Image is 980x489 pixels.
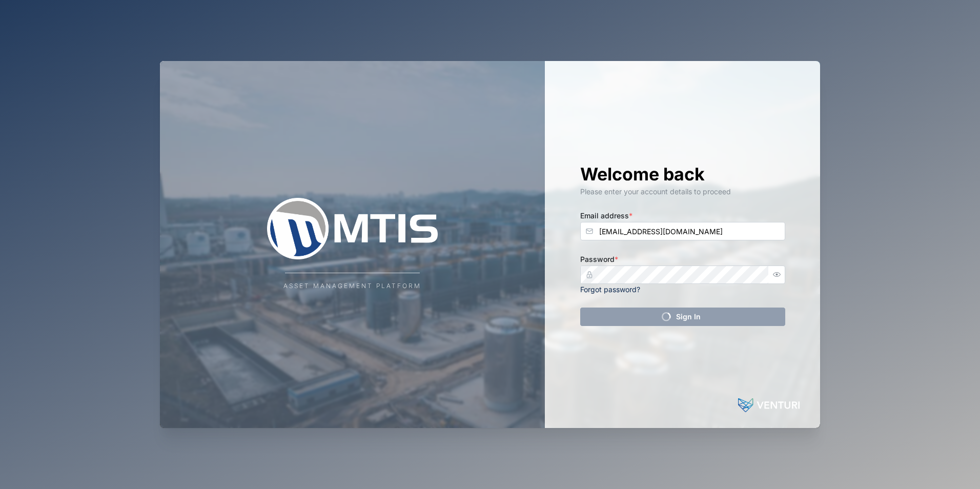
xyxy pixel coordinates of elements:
[580,210,632,221] label: Email address
[580,285,640,294] a: Forgot password?
[580,222,785,240] input: Enter your email
[580,186,785,197] div: Please enter your account details to proceed
[580,163,785,186] h1: Welcome back
[283,281,421,291] div: Asset Management Platform
[250,198,455,259] img: Company Logo
[580,254,618,265] label: Password
[738,395,800,416] img: Powered by: Venturi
